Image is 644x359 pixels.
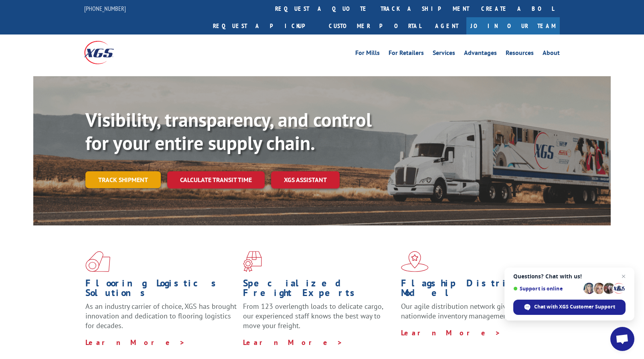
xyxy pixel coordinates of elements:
a: Request a pickup [207,17,323,34]
img: xgs-icon-total-supply-chain-intelligence-red [85,251,110,272]
a: Learn More > [401,328,501,337]
img: xgs-icon-flagship-distribution-model-red [401,251,429,272]
a: Resources [506,50,534,59]
a: XGS ASSISTANT [271,171,340,189]
span: Our agile distribution network gives you nationwide inventory management on demand. [401,302,549,320]
h1: Flooring Logistics Solutions [85,278,237,302]
div: Chat with XGS Customer Support [513,300,626,315]
a: Agent [427,17,466,34]
h1: Specialized Freight Experts [243,278,395,302]
img: xgs-icon-focused-on-flooring-red [243,251,262,272]
a: Advantages [464,50,497,59]
span: Questions? Chat with us! [513,273,626,280]
a: Services [433,50,455,59]
a: Learn More > [243,338,343,347]
a: Join Our Team [466,17,560,34]
span: Chat with XGS Customer Support [534,303,615,310]
a: Learn More > [85,338,185,347]
span: Close chat [619,272,628,281]
b: Visibility, transparency, and control for your entire supply chain. [85,107,372,155]
a: Track shipment [85,171,161,188]
a: [PHONE_NUMBER] [84,4,126,12]
p: From 123 overlength loads to delicate cargo, our experienced staff knows the best way to move you... [243,302,395,337]
a: For Retailers [389,50,424,59]
a: Calculate transit time [167,171,265,189]
span: Support is online [513,286,581,292]
h1: Flagship Distribution Model [401,278,553,302]
span: As an industry carrier of choice, XGS has brought innovation and dedication to flooring logistics... [85,302,237,330]
div: Open chat [610,327,634,351]
a: Customer Portal [323,17,427,34]
a: For Mills [355,50,380,59]
a: About [543,50,560,59]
